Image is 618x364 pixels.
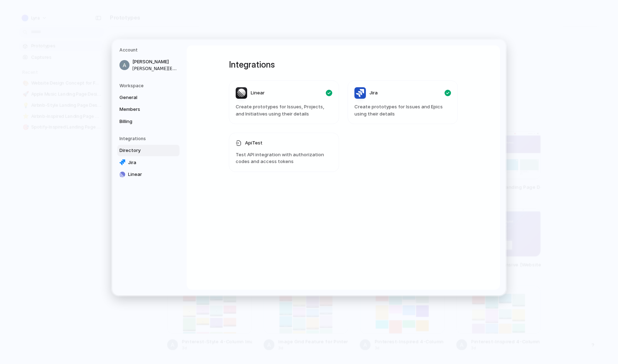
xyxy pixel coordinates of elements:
[369,89,378,97] span: Jira
[119,94,165,101] span: General
[117,56,180,74] a: [PERSON_NAME][PERSON_NAME][EMAIL_ADDRESS][DOMAIN_NAME]
[245,139,263,147] span: ApiTest
[119,106,165,113] span: Members
[117,104,180,115] a: Members
[132,58,178,65] span: [PERSON_NAME]
[119,47,180,53] h5: Account
[354,103,451,117] span: Create prototypes for Issues and Epics using their details
[128,171,174,178] span: Linear
[251,89,265,97] span: Linear
[117,115,180,127] a: Billing
[119,118,165,125] span: Billing
[229,58,458,71] h1: Integrations
[117,145,180,156] a: Directory
[128,159,174,166] span: Jira
[236,103,332,117] span: Create prototypes for Issues, Projects, and Initiatives using their details
[119,136,180,142] h5: Integrations
[236,151,332,165] span: Test API integration with authorization codes and access tokens
[117,157,180,168] a: Jira
[117,169,180,180] a: Linear
[119,147,165,154] span: Directory
[132,65,178,72] span: [PERSON_NAME][EMAIL_ADDRESS][DOMAIN_NAME]
[117,92,180,103] a: General
[119,82,180,89] h5: Workspace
